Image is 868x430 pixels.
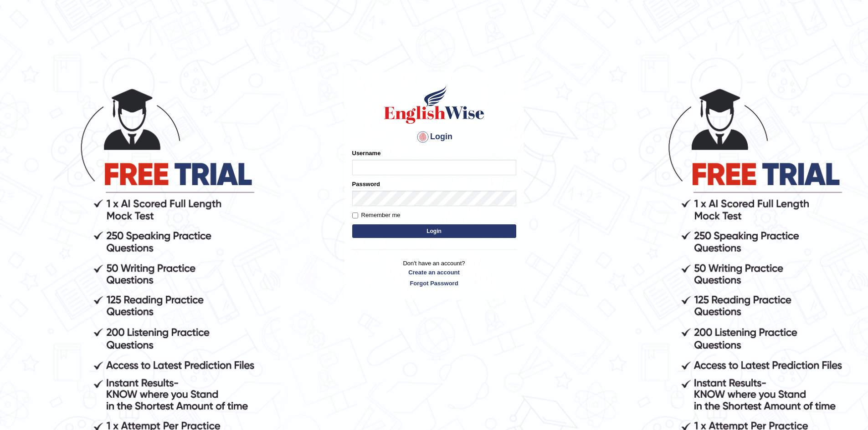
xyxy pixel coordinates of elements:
input: Remember me [352,212,358,218]
h4: Login [352,130,516,144]
a: Create an account [352,268,516,277]
p: Don't have an account? [352,259,516,287]
button: Login [352,224,516,238]
label: Remember me [352,211,401,220]
label: Password [352,180,380,188]
label: Username [352,149,381,157]
img: Logo of English Wise sign in for intelligent practice with AI [382,84,486,125]
a: Forgot Password [352,279,516,288]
